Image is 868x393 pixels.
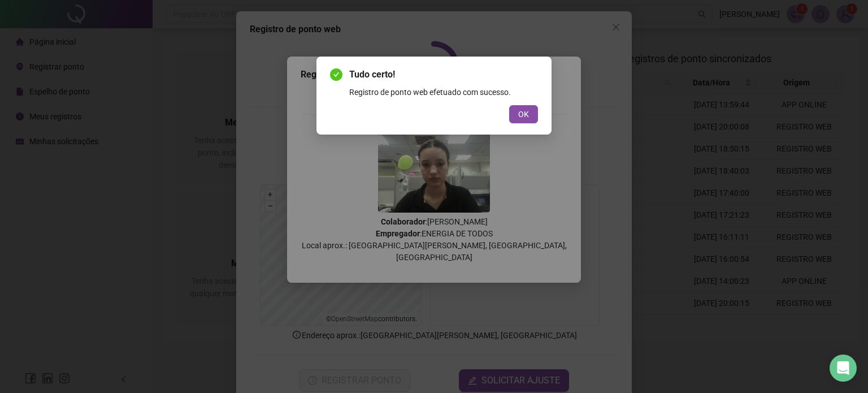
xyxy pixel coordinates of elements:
span: OK [518,108,529,120]
span: check-circle [330,68,342,81]
div: Open Intercom Messenger [830,355,857,382]
div: Registro de ponto web efetuado com sucesso. [349,86,538,98]
button: OK [509,105,538,123]
span: Tudo certo! [349,68,538,81]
